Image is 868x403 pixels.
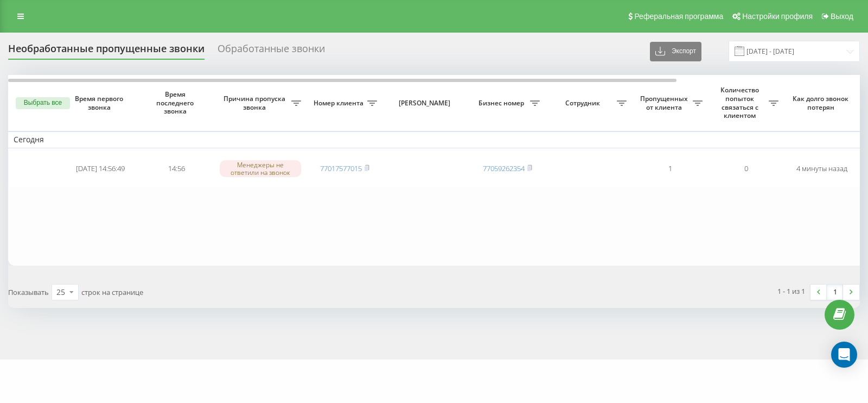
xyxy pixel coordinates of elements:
[713,86,769,119] span: Количество попыток связаться с клиентом
[81,287,143,297] span: строк на странице
[220,160,301,177] div: Менеджеры не ответили на звонок
[16,97,70,109] button: Выбрать все
[147,90,206,116] span: Время последнего звонка
[708,150,784,187] td: 0
[632,150,708,187] td: 1
[56,287,65,298] div: 25
[312,99,367,108] span: Номер клиента
[71,95,130,111] span: Время первого звонка
[650,42,701,61] button: Экспорт
[634,12,723,21] span: Реферальная программа
[475,99,530,108] span: Бизнес номер
[320,163,362,173] a: 77017577015
[831,342,857,368] div: Open Intercom Messenger
[551,99,617,108] span: Сотрудник
[637,95,693,111] span: Пропущенных от клиента
[742,12,813,21] span: Настройки профиля
[138,150,214,187] td: 14:56
[220,95,291,111] span: Причина пропуска звонка
[483,163,525,173] a: 77059262354
[793,95,851,111] span: Как долго звонок потерян
[218,43,325,60] div: Обработанные звонки
[831,12,853,21] span: Выход
[827,285,843,300] a: 1
[777,286,805,297] div: 1 - 1 из 1
[62,150,138,187] td: [DATE] 14:56:49
[8,43,205,60] div: Необработанные пропущенные звонки
[784,150,860,187] td: 4 минуты назад
[392,99,460,108] span: [PERSON_NAME]
[8,287,49,297] span: Показывать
